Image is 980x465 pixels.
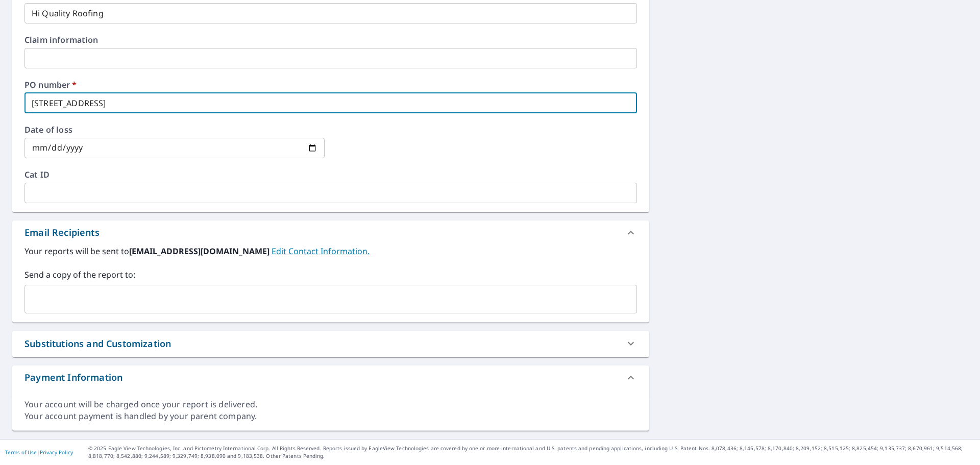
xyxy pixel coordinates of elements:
div: Substitutions and Customization [24,337,171,351]
div: Your account payment is handled by your parent company. [24,410,637,422]
div: Your account will be charged once your report is delivered. [24,399,637,410]
div: Payment Information [12,365,649,390]
b: [EMAIL_ADDRESS][DOMAIN_NAME] [129,246,272,257]
label: Date of loss [24,126,325,134]
div: Substitutions and Customization [12,331,649,357]
a: Terms of Use [5,449,37,456]
a: EditContactInfo [272,246,370,257]
label: Your reports will be sent to [24,245,637,257]
div: Payment Information [24,371,122,384]
p: © 2025 Eagle View Technologies, Inc. and Pictometry International Corp. All Rights Reserved. Repo... [88,445,975,460]
div: Email Recipients [12,221,649,245]
a: Privacy Policy [40,449,73,456]
div: Email Recipients [24,226,100,239]
p: | [5,449,73,455]
label: Send a copy of the report to: [24,268,637,281]
label: PO number [24,81,637,89]
label: Cat ID [24,170,637,179]
label: Claim information [24,36,637,44]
